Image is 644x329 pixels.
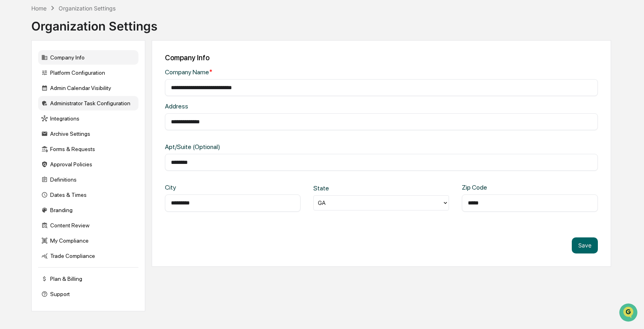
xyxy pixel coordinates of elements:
div: Start new chat [27,61,132,69]
p: How can we help? [8,17,146,30]
div: Zip Code [462,184,523,191]
div: Company Info [38,50,138,65]
div: Address [165,102,360,110]
div: Company Info [165,53,598,62]
div: Administrator Task Configuration [38,96,138,110]
a: 🔎Data Lookup [5,113,54,128]
div: State [313,184,374,192]
div: Branding [38,203,138,217]
a: 🖐️Preclearance [5,98,55,112]
a: Powered byPylon [57,136,97,142]
div: Forms & Requests [38,142,138,156]
button: Save [572,237,598,253]
div: Definitions [38,172,138,187]
div: Archive Settings [38,127,138,141]
span: Pylon [80,136,97,142]
div: 🔎 [8,117,14,124]
div: Platform Configuration [38,65,138,80]
div: Trade Compliance [38,249,138,263]
div: Organization Settings [59,5,116,12]
span: Preclearance [16,101,52,109]
div: City [165,184,226,191]
div: Integrations [38,111,138,126]
div: We're available if you need us! [27,69,102,76]
img: 1746055101610-c473b297-6a78-478c-a979-82029cc54cd1 [8,61,22,76]
iframe: Open customer support [618,302,640,324]
div: 🖐️ [8,102,14,108]
button: Start new chat [136,64,146,74]
div: Organization Settings [31,12,157,33]
div: Company Name [165,68,360,76]
div: My Compliance [38,233,138,248]
div: Apt/Suite (Optional) [165,143,360,151]
span: Attestations [66,101,100,109]
div: Support [38,287,138,301]
span: Data Lookup [16,116,51,125]
div: Admin Calendar Visibility [38,81,138,95]
div: Content Review [38,218,138,233]
a: 🗄️Attestations [55,98,103,112]
div: 🗄️ [58,102,65,108]
div: Home [31,5,47,12]
div: Plan & Billing [38,272,138,286]
div: Dates & Times [38,188,138,202]
div: Approval Policies [38,157,138,172]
